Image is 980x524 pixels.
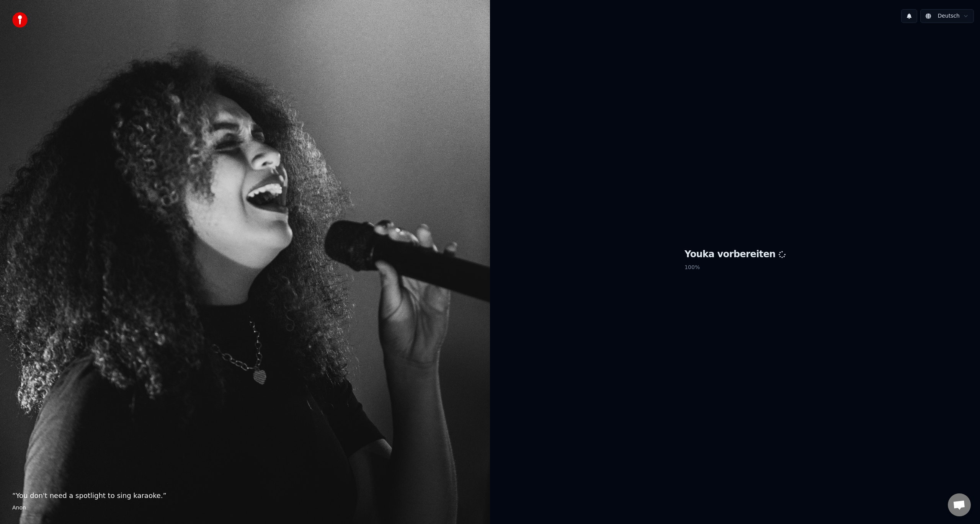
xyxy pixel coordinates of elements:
img: youka [12,12,28,28]
a: Chat öffnen [948,493,971,516]
footer: Anon [12,504,478,512]
h1: Youka vorbereiten [684,248,786,261]
p: “ You don't need a spotlight to sing karaoke. ” [12,490,478,501]
p: 100 % [684,261,786,274]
